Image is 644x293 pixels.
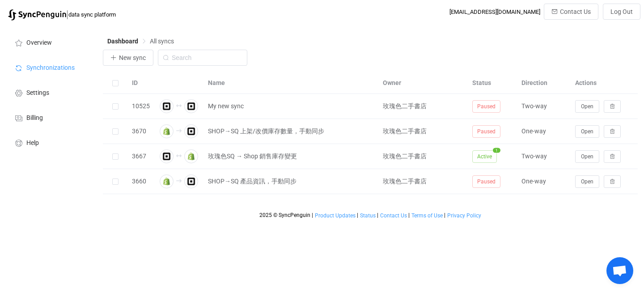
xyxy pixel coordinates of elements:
[4,80,94,105] a: Settings
[314,212,356,219] a: Product Updates
[444,212,445,218] span: |
[472,150,497,163] span: Active
[377,212,378,218] span: |
[575,100,599,113] button: Open
[127,126,154,136] div: 3670
[575,178,599,185] a: Open
[4,55,94,80] a: Synchronizations
[472,175,500,188] span: Paused
[160,149,174,163] img: square.png
[8,9,66,21] img: syncpenguin.svg
[575,102,599,110] a: Open
[127,151,154,161] div: 3667
[315,212,356,219] span: Product Updates
[127,101,154,111] div: 10525
[472,100,500,113] span: Paused
[380,212,407,219] span: Contact Us
[103,50,153,66] button: New sync
[360,212,376,219] a: Status
[571,78,638,88] div: Actions
[26,39,52,47] span: Overview
[383,102,427,110] span: 玫瑰色二手書店
[610,8,633,15] span: Log Out
[8,8,116,21] a: |data sync platform
[203,78,378,88] div: Name
[259,212,310,218] span: 2025 © SyncPenguin
[383,178,427,185] span: 玫瑰色二手書店
[575,153,599,160] a: Open
[449,8,540,15] div: [EMAIL_ADDRESS][DOMAIN_NAME]
[383,153,427,160] span: 玫瑰色二手書店
[26,115,43,122] span: Billing
[560,8,591,15] span: Contact Us
[575,150,599,163] button: Open
[150,38,174,45] span: All syncs
[517,151,571,161] div: Two-way
[575,175,599,188] button: Open
[184,174,198,188] img: square.png
[411,212,443,219] span: Terms of Use
[581,153,593,160] span: Open
[119,54,146,61] span: New sync
[66,8,68,21] span: |
[517,78,571,88] div: Direction
[447,212,481,219] span: Privacy Policy
[517,126,571,136] div: One-way
[360,212,376,219] span: Status
[544,4,598,20] button: Contact Us
[581,103,593,110] span: Open
[4,105,94,130] a: Billing
[603,4,640,20] button: Log Out
[411,212,443,219] a: Terms of Use
[493,148,500,153] span: 1
[447,212,482,219] a: Privacy Policy
[4,130,94,155] a: Help
[160,174,174,188] img: shopify.png
[68,11,116,18] span: data sync platform
[606,257,633,284] a: Open chat
[312,212,313,218] span: |
[184,99,198,113] img: square.png
[581,178,593,185] span: Open
[378,78,468,88] div: Owner
[158,50,247,66] input: Search
[517,101,571,111] div: Two-way
[26,140,39,147] span: Help
[408,212,410,218] span: |
[4,30,94,55] a: Overview
[468,78,517,88] div: Status
[160,124,174,138] img: shopify.png
[184,149,198,163] img: shopify.png
[107,38,138,45] span: Dashboard
[472,125,500,138] span: Paused
[383,127,427,135] span: 玫瑰色二手書店
[208,176,297,187] span: SHOP→SQ 產品資訊，手動同步
[380,212,407,219] a: Contact Us
[575,127,599,135] a: Open
[107,38,174,44] div: Breadcrumb
[160,99,174,113] img: square.png
[208,126,324,136] span: SHOP→SQ 上架/改價庫存數量，手動同步
[26,89,49,97] span: Settings
[581,128,593,135] span: Open
[208,151,297,161] span: 玫瑰色SQ → Shop 銷售庫存變更
[517,176,571,187] div: One-way
[357,212,358,218] span: |
[127,78,154,88] div: ID
[184,124,198,138] img: square.png
[26,64,75,72] span: Synchronizations
[208,101,244,111] span: My new sync
[575,125,599,138] button: Open
[127,176,154,187] div: 3660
